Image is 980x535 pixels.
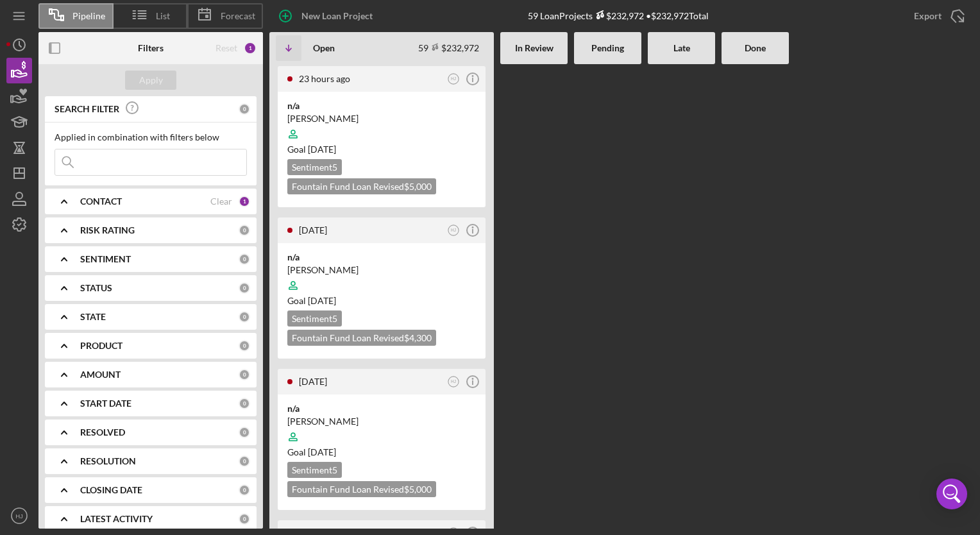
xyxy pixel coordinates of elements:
button: HJ [445,222,462,239]
div: [PERSON_NAME] [287,415,476,428]
button: HJ [445,71,462,88]
div: Reset [215,43,237,53]
div: 1 [244,42,257,55]
time: 09/28/2025 [308,295,336,306]
b: Filters [138,43,164,53]
div: n/a [287,99,476,112]
div: Sentiment 5 [287,462,342,478]
b: STATE [80,312,106,322]
button: HJ [445,373,462,391]
text: HJ [451,228,456,232]
time: 09/28/2025 [308,446,336,457]
div: [PERSON_NAME] [287,264,476,276]
div: Fountain Fund Loan Revised $5,000 [287,481,436,497]
time: 09/24/2025 [308,144,336,155]
b: SENTIMENT [80,254,131,264]
div: Fountain Fund Loan Revised $4,300 [287,330,436,346]
span: Goal [287,446,336,457]
a: [DATE]HJn/a[PERSON_NAME]Goal [DATE]Sentiment5Fountain Fund Loan Revised$4,300 [276,216,487,361]
b: CONTACT [80,196,122,207]
div: 0 [239,369,250,380]
div: Open Intercom Messenger [936,479,967,509]
div: $232,972 [593,10,644,21]
div: 1 [239,196,250,207]
b: STATUS [80,283,112,293]
text: HJ [451,379,456,384]
b: Late [673,43,690,53]
b: LATEST ACTIVITY [80,514,153,524]
time: 2025-08-14 21:03 [299,376,327,387]
b: PRODUCT [80,341,122,351]
div: 0 [239,311,250,323]
div: Export [914,3,942,29]
span: List [156,11,170,21]
time: 2025-08-17 15:30 [299,73,350,84]
button: Export [901,3,974,29]
div: 59 Loan Projects • $232,972 Total [528,10,709,21]
span: Forecast [221,11,255,21]
a: [DATE]HJn/a[PERSON_NAME]Goal [DATE]Sentiment5Fountain Fund Loan Revised$5,000 [276,367,487,512]
div: New Loan Project [301,3,373,29]
div: Clear [210,196,232,207]
div: 0 [239,340,250,352]
div: 59 $232,972 [418,42,479,53]
b: CLOSING DATE [80,485,142,495]
div: n/a [287,402,476,415]
div: Fountain Fund Loan Revised $5,000 [287,178,436,194]
div: 0 [239,103,250,115]
div: 0 [239,484,250,496]
div: 0 [239,455,250,467]
div: Sentiment 5 [287,159,342,175]
div: 0 [239,282,250,294]
b: RESOLVED [80,427,125,437]
a: 23 hours agoHJn/a[PERSON_NAME]Goal [DATE]Sentiment5Fountain Fund Loan Revised$5,000 [276,64,487,209]
b: RISK RATING [80,225,135,235]
button: New Loan Project [269,3,385,29]
text: HJ [15,513,23,520]
button: HJ [6,503,32,529]
div: Apply [139,71,163,90]
text: HJ [451,76,456,81]
b: RESOLUTION [80,456,136,466]
b: Open [313,43,335,53]
span: Pipeline [72,11,105,21]
span: Goal [287,144,336,155]
time: 2025-08-17 14:12 [299,225,327,235]
b: AMOUNT [80,369,121,380]
div: Sentiment 5 [287,310,342,327]
div: 0 [239,398,250,409]
div: Applied in combination with filters below [55,132,247,142]
div: [PERSON_NAME] [287,112,476,125]
div: 0 [239,427,250,438]
b: Pending [591,43,624,53]
div: 0 [239,253,250,265]
span: Goal [287,295,336,306]
b: SEARCH FILTER [55,104,119,114]
b: START DATE [80,398,131,409]
div: n/a [287,251,476,264]
b: In Review [515,43,553,53]
b: Done [745,43,766,53]
div: 0 [239,225,250,236]
button: Apply [125,71,176,90]
div: 0 [239,513,250,525]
